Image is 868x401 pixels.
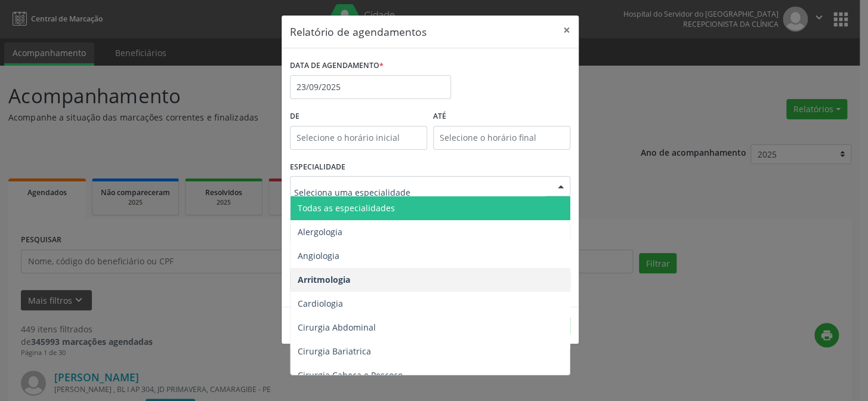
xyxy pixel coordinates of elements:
[290,107,427,126] label: De
[290,158,345,177] label: ESPECIALIDADE
[298,346,371,357] span: Cirurgia Bariatrica
[298,369,403,381] span: Cirurgia Cabeça e Pescoço
[290,57,384,75] label: DATA DE AGENDAMENTO
[298,298,343,309] span: Cardiologia
[433,107,570,126] label: ATÉ
[290,126,427,150] input: Selecione o horário inicial
[298,274,350,285] span: Arritmologia
[294,180,546,204] input: Seleciona uma especialidade
[555,16,579,45] button: Close
[433,126,570,150] input: Selecione o horário final
[298,226,342,237] span: Alergologia
[298,202,395,214] span: Todas as especialidades
[298,250,339,261] span: Angiologia
[298,322,376,333] span: Cirurgia Abdominal
[290,75,451,99] input: Selecione uma data ou intervalo
[290,24,427,39] h5: Relatório de agendamentos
